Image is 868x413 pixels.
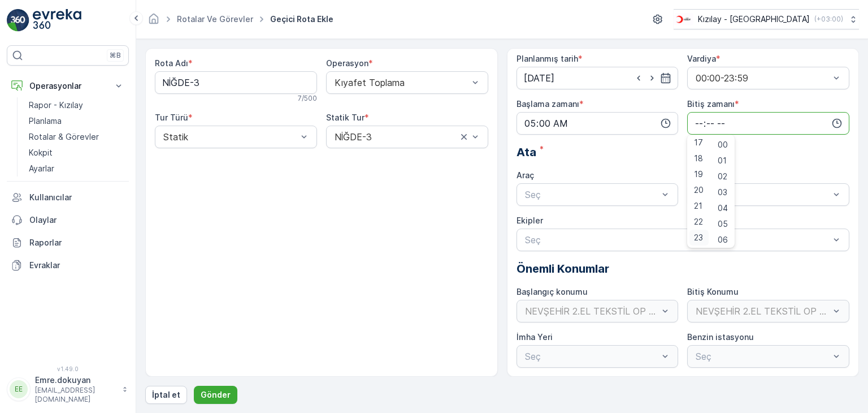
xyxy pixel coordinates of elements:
span: 00 [718,139,728,150]
label: Ekipler [517,216,543,225]
label: Bitiş zamanı [687,99,735,109]
label: Planlanmış tarih [517,54,578,63]
span: 06 [718,234,728,246]
p: Kullanıcılar [29,192,124,203]
a: Olaylar [7,209,129,231]
span: 23 [694,232,703,243]
p: ( +03:00 ) [814,15,843,24]
span: 18 [694,153,703,164]
a: Rapor - Kızılay [24,97,129,113]
span: 21 [694,200,702,212]
p: [EMAIL_ADDRESS][DOMAIN_NAME] [35,386,116,404]
img: logo [7,9,29,32]
div: EE [10,380,28,398]
p: Olaylar [29,214,124,226]
img: logo_light-DOdMpM7g.png [33,9,81,32]
span: Ata [517,144,536,161]
p: Kokpit [29,147,53,158]
button: İptal et [145,386,187,404]
a: Ana Sayfa [147,17,160,27]
span: 04 [718,203,728,214]
button: Operasyonlar [7,75,129,97]
p: Ayarlar [29,163,54,174]
a: Ayarlar [24,161,129,177]
span: 20 [694,184,704,196]
p: İptal et [152,389,180,401]
label: Statik Tur [326,113,364,122]
p: Emre.dokuyan [35,375,116,386]
a: Raporlar [7,231,129,254]
input: dd/mm/yyyy [517,67,679,89]
label: Araç [517,170,534,180]
p: Seç [696,188,830,201]
span: 03 [718,187,727,198]
p: Kızılay - [GEOGRAPHIC_DATA] [698,14,810,25]
label: Bitiş Konumu [687,287,739,296]
img: k%C4%B1z%C4%B1lay_D5CCths_t1JZB0k.png [674,13,693,25]
p: Rotalar & Görevler [29,131,99,143]
p: 7 / 500 [298,94,317,103]
ul: Menu [687,135,735,248]
p: Önemli Konumlar [517,260,850,277]
p: Seç [525,188,659,201]
a: Rotalar ve Görevler [177,14,253,24]
button: EEEmre.dokuyan[EMAIL_ADDRESS][DOMAIN_NAME] [7,375,129,404]
p: Planlama [29,115,62,127]
a: Rotalar & Görevler [24,129,129,145]
p: Rapor - Kızılay [29,100,83,111]
label: İmha Yeri [517,332,553,342]
button: Kızılay - [GEOGRAPHIC_DATA](+03:00) [674,9,859,29]
label: Benzin istasyonu [687,332,754,342]
p: Operasyonlar [29,80,106,92]
span: 05 [718,218,728,230]
span: v 1.49.0 [7,365,129,372]
a: Kokpit [24,145,129,161]
p: ⌘B [110,51,121,60]
a: Planlama [24,113,129,129]
label: Başlama zamanı [517,99,579,109]
span: 17 [694,137,703,148]
label: Başlangıç konumu [517,287,588,296]
span: 01 [718,155,727,166]
button: Gönder [194,386,237,404]
span: Geçici Rota Ekle [268,14,336,25]
span: 22 [694,216,703,227]
p: Evraklar [29,260,124,271]
a: Kullanıcılar [7,186,129,209]
p: Raporlar [29,237,124,248]
p: Gönder [201,389,231,401]
label: Rota Adı [155,58,188,68]
p: Seç [525,233,830,247]
label: Tur Türü [155,113,188,122]
span: 19 [694,169,703,180]
a: Evraklar [7,254,129,277]
label: Operasyon [326,58,368,68]
span: 02 [718,171,727,182]
label: Vardiya [687,54,716,63]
